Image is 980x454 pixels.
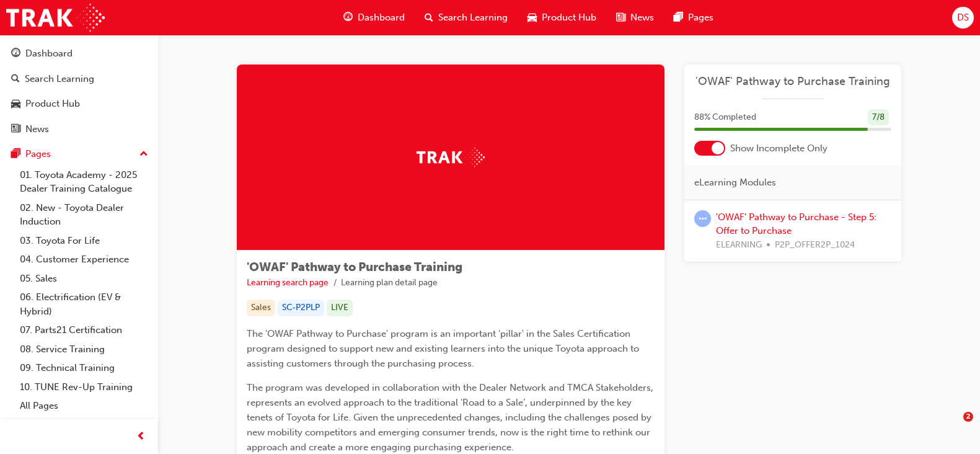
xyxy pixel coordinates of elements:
[616,10,625,25] span: news-icon
[25,72,94,86] div: Search Learning
[542,11,596,25] span: Product Hub
[674,10,683,25] span: pages-icon
[664,5,723,30] a: pages-iconPages
[343,10,353,25] span: guage-icon
[139,146,148,162] span: up-icon
[716,238,762,252] span: ELEARNING
[425,10,433,25] span: search-icon
[6,4,105,32] img: Trak
[247,260,462,274] span: 'OWAF' Pathway to Purchase Training
[730,141,828,156] span: Show Incomplete Only
[630,11,654,25] span: News
[868,109,889,126] div: 7 / 8
[963,412,973,422] span: 2
[15,288,153,321] a: 06. Electrification (EV & Hybrid)
[247,328,642,369] span: The 'OWAF Pathway to Purchase' program is an important 'pillar' in the Sales Certification progra...
[15,166,153,198] a: 01. Toyota Academy - 2025 Dealer Training Catalogue
[606,5,664,30] a: news-iconNews
[5,68,153,91] a: Search Learning
[341,276,438,290] li: Learning plan detail page
[358,11,405,25] span: Dashboard
[136,429,146,445] span: prev-icon
[11,124,20,135] span: news-icon
[5,42,153,65] a: Dashboard
[11,149,20,160] span: pages-icon
[25,47,73,61] div: Dashboard
[327,300,353,316] div: LIVE
[15,396,153,416] a: All Pages
[15,231,153,251] a: 03. Toyota For Life
[5,143,153,166] button: Pages
[247,277,329,288] a: Learning search page
[694,210,711,227] span: learningRecordVerb_ATTEMPT-icon
[694,110,756,125] span: 88 % Completed
[15,198,153,231] a: 02. New - Toyota Dealer Induction
[5,92,153,115] a: Product Hub
[716,211,876,237] a: 'OWAF' Pathway to Purchase - Step 5: Offer to Purchase
[247,382,656,453] span: The program was developed in collaboration with the Dealer Network and TMCA Stakeholders, represe...
[694,74,891,89] a: 'OWAF' Pathway to Purchase Training
[333,5,415,30] a: guage-iconDashboard
[15,250,153,269] a: 04. Customer Experience
[775,238,855,252] span: P2P_OFFER2P_1024
[952,7,974,29] button: DS
[15,340,153,359] a: 08. Service Training
[5,40,153,143] button: DashboardSearch LearningProduct HubNews
[11,48,20,60] span: guage-icon
[25,122,49,136] div: News
[15,321,153,340] a: 07. Parts21 Certification
[11,99,20,110] span: car-icon
[688,11,713,25] span: Pages
[5,118,153,141] a: News
[15,358,153,378] a: 09. Technical Training
[938,412,968,442] iframe: Intercom live chat
[957,11,969,25] span: DS
[247,300,275,316] div: Sales
[518,5,606,30] a: car-iconProduct Hub
[438,11,508,25] span: Search Learning
[25,147,51,161] div: Pages
[25,97,80,111] div: Product Hub
[278,300,324,316] div: SC-P2PLP
[11,74,20,85] span: search-icon
[528,10,537,25] span: car-icon
[415,5,518,30] a: search-iconSearch Learning
[694,176,776,190] span: eLearning Modules
[417,148,485,167] img: Trak
[15,269,153,288] a: 05. Sales
[15,378,153,397] a: 10. TUNE Rev-Up Training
